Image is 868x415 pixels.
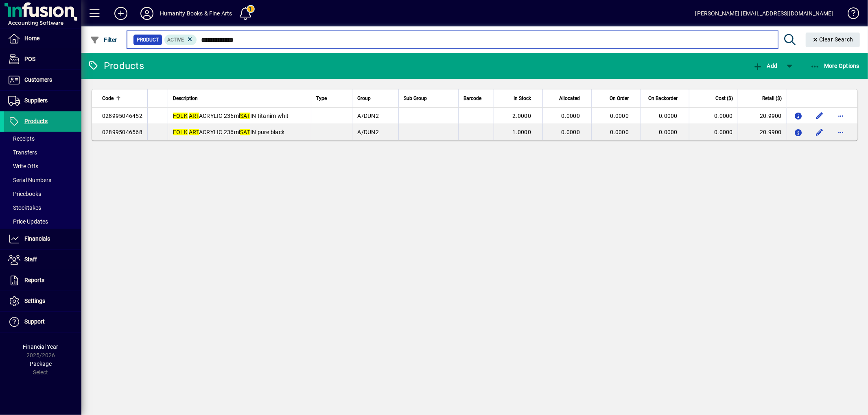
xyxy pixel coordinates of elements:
[813,109,826,122] button: Edit
[160,7,232,20] div: Humanity Books & Fine Arts
[357,94,394,103] div: Group
[4,250,81,270] a: Staff
[4,215,81,228] a: Price Updates
[659,113,678,119] span: 0.0000
[514,94,531,103] span: In Stock
[810,63,860,69] span: More Options
[164,35,197,45] mat-chip: Activation Status: Active
[610,129,629,135] span: 0.0000
[812,36,854,43] span: Clear Search
[499,94,538,103] div: In Stock
[4,132,81,146] a: Receipts
[24,35,39,41] span: Home
[102,94,114,103] span: Code
[173,113,289,119] span: ACRYLIC 236ml IN titanim whit
[695,7,833,20] div: [PERSON_NAME] [EMAIL_ADDRESS][DOMAIN_NAME]
[813,126,826,139] button: Edit
[834,109,847,122] button: More options
[30,361,52,367] span: Package
[24,56,35,62] span: POS
[173,129,188,135] em: FOLK
[24,76,52,83] span: Customers
[24,277,44,283] span: Reports
[753,63,777,69] span: Add
[842,2,858,28] a: Knowledge Base
[464,94,489,103] div: Barcode
[738,108,787,124] td: 20.9900
[24,118,48,124] span: Products
[8,177,51,183] span: Serial Numbers
[168,37,184,43] span: Active
[689,124,738,140] td: 0.0000
[24,298,45,304] span: Settings
[715,94,733,103] span: Cost ($)
[24,235,50,242] span: Financials
[23,343,59,350] span: Financial Year
[88,33,119,47] button: Filter
[8,135,35,142] span: Receipts
[559,94,580,103] span: Allocated
[240,113,250,119] em: SAT
[562,129,580,135] span: 0.0000
[173,94,306,103] div: Description
[4,159,81,173] a: Write Offs
[659,129,678,135] span: 0.0000
[4,291,81,311] a: Settings
[4,146,81,159] a: Transfers
[738,124,787,140] td: 20.9900
[513,129,531,135] span: 1.0000
[4,70,81,90] a: Customers
[513,113,531,119] span: 2.0000
[4,49,81,70] a: POS
[4,187,81,201] a: Pricebooks
[240,129,250,135] em: SAT
[8,149,37,156] span: Transfers
[548,94,587,103] div: Allocated
[464,94,481,103] span: Barcode
[189,129,199,135] em: ART
[134,6,160,21] button: Profile
[102,129,142,135] span: 028995046568
[806,33,860,47] button: Clear
[4,91,81,111] a: Suppliers
[189,113,199,119] em: ART
[357,129,379,135] span: A/DUN2
[4,312,81,332] a: Support
[8,218,48,225] span: Price Updates
[24,256,37,263] span: Staff
[87,59,144,72] div: Products
[4,229,81,249] a: Financials
[648,94,678,103] span: On Backorder
[173,94,198,103] span: Description
[404,94,427,103] span: Sub Group
[4,201,81,215] a: Stocktakes
[4,270,81,291] a: Reports
[357,94,371,103] span: Group
[4,173,81,187] a: Serial Numbers
[597,94,636,103] div: On Order
[689,108,738,124] td: 0.0000
[762,94,782,103] span: Retail ($)
[610,94,629,103] span: On Order
[4,28,81,49] a: Home
[173,113,188,119] em: FOLK
[610,113,629,119] span: 0.0000
[645,94,685,103] div: On Backorder
[834,126,847,139] button: More options
[90,37,117,43] span: Filter
[102,113,142,119] span: 028995046452
[751,59,779,73] button: Add
[404,94,453,103] div: Sub Group
[173,129,284,135] span: ACRYLIC 236ml IN pure black
[316,94,347,103] div: Type
[8,204,41,211] span: Stocktakes
[137,36,159,44] span: Product
[102,94,142,103] div: Code
[808,59,862,73] button: More Options
[8,191,41,197] span: Pricebooks
[562,113,580,119] span: 0.0000
[357,113,379,119] span: A/DUN2
[24,318,45,325] span: Support
[316,94,327,103] span: Type
[8,163,38,169] span: Write Offs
